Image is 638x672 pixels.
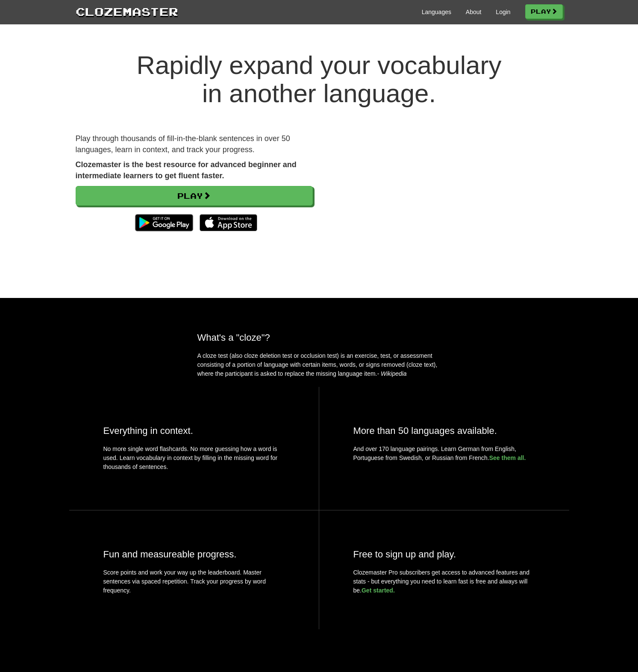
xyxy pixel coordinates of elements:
[496,8,510,16] a: Login
[466,8,482,16] a: About
[353,425,535,436] h2: More than 50 languages available.
[422,8,451,16] a: Languages
[525,4,563,19] a: Play
[76,160,297,180] strong: Clozemaster is the best resource for advanced beginner and intermediate learners to get fluent fa...
[362,587,395,594] a: Get started.
[377,370,407,377] em: - Wikipedia
[103,549,285,560] h2: Fun and measureable progress.
[76,133,313,155] p: Play through thousands of fill-in-the-blank sentences in over 50 languages, learn in context, and...
[200,214,257,231] img: Download_on_the_App_Store_Badge_US-UK_135x40-25178aeef6eb6b83b96f5f2d004eda3bffbb37122de64afbaef7...
[353,445,535,463] p: And over 170 language pairings. Learn German from English, Portuguese from Swedish, or Russian fr...
[76,3,178,19] a: Clozemaster
[103,445,285,476] p: No more single word flashcards. No more guessing how a word is used. Learn vocabulary in context ...
[103,568,285,595] p: Score points and work your way up the leaderboard. Master sentences via spaced repetition. Track ...
[197,351,441,378] p: A cloze test (also cloze deletion test or occlusion test) is an exercise, test, or assessment con...
[131,210,197,236] img: Get it on Google Play
[76,186,313,206] a: Play
[197,332,441,343] h2: What's a "cloze"?
[489,454,526,461] a: See them all.
[103,425,285,436] h2: Everything in context.
[353,568,535,595] p: Clozemaster Pro subscribers get access to advanced features and stats - but everything you need t...
[353,549,535,560] h2: Free to sign up and play.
